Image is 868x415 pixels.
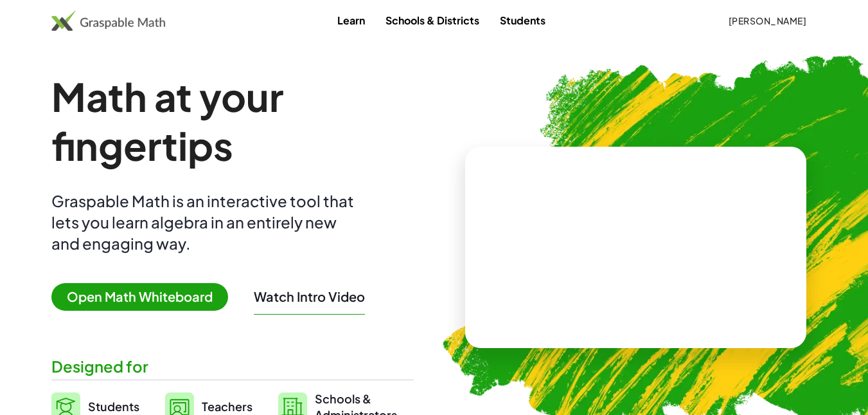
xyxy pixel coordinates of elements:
[728,15,806,26] span: [PERSON_NAME]
[51,190,360,254] div: Graspable Math is an interactive tool that lets you learn algebra in an entirely new and engaging...
[51,356,414,377] div: Designed for
[718,9,817,32] button: [PERSON_NAME]
[51,72,414,170] h1: Math at your fingertips
[88,399,139,414] span: Students
[202,399,252,414] span: Teachers
[490,8,556,32] a: Students
[327,8,375,32] a: Learn
[375,8,490,32] a: Schools & Districts
[539,199,732,295] video: What is this? This is dynamic math notation. Dynamic math notation plays a central role in how Gr...
[51,283,228,311] span: Open Math Whiteboard
[51,291,238,304] a: Open Math Whiteboard
[254,288,365,305] button: Watch Intro Video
